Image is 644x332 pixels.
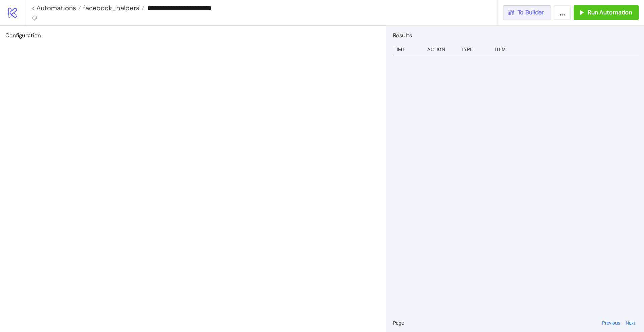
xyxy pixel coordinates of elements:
[554,5,571,20] button: ...
[574,5,639,20] button: Run Automation
[494,43,639,56] div: Item
[518,9,544,16] span: To Builder
[600,319,622,327] button: Previous
[31,5,81,11] a: < Automations
[5,31,381,40] h2: Configuration
[393,319,404,327] span: Page
[427,43,455,56] div: Action
[81,5,144,11] a: facebook_helpers
[624,319,637,327] button: Next
[393,31,639,40] h2: Results
[393,43,422,56] div: Time
[588,9,632,16] span: Run Automation
[503,5,551,20] button: To Builder
[81,4,139,12] span: facebook_helpers
[461,43,489,56] div: Type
